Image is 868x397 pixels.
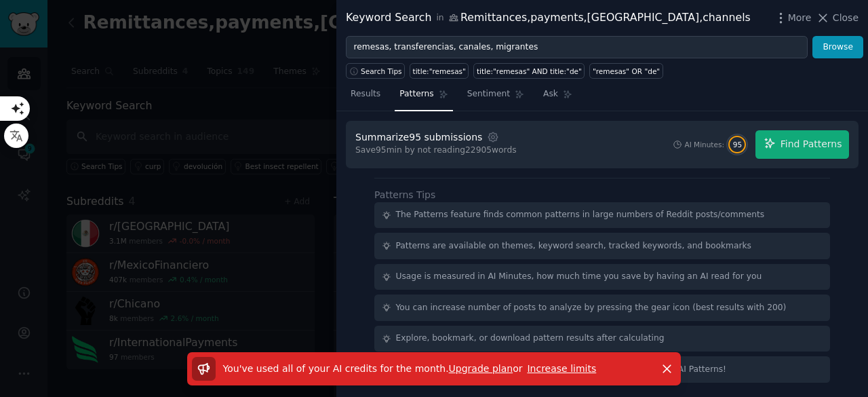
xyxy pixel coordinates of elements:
[467,88,510,100] span: Sentiment
[413,67,466,76] div: title:"remesas"
[589,63,663,79] a: "remesas" OR "de"
[816,11,859,25] button: Close
[473,63,585,79] a: title:"remesas" AND title:"de"
[395,83,452,111] a: Patterns
[733,140,742,149] span: 95
[593,67,660,76] div: "remesas" OR "de"
[346,36,808,59] input: Try a keyword related to your business
[788,11,812,25] span: More
[346,63,405,79] button: Search Tips
[374,189,435,200] label: Patterns Tips
[396,333,665,345] div: Explore, bookmark, or download pattern results after calculating
[684,140,724,149] div: AI Minutes:
[833,11,859,25] span: Close
[223,363,449,374] span: You've used all of your AI credits for the month .
[410,63,469,79] a: title:"remesas"
[755,130,849,159] button: Find Patterns
[812,36,863,59] button: Browse
[543,88,558,100] span: Ask
[396,240,751,252] div: Patterns are available on themes, keyword search, tracked keywords, and bookmarks
[399,88,433,100] span: Patterns
[449,363,597,374] div: or
[781,137,842,151] span: Find Patterns
[355,145,517,157] div: Save 95 min by not reading 22905 words
[477,67,582,76] div: title:"remesas" AND title:"de"
[449,363,513,374] a: Upgrade plan
[355,130,482,145] div: Summarize 95 submissions
[436,12,443,24] span: in
[351,88,380,100] span: Results
[396,209,765,221] div: The Patterns feature finds common patterns in large numbers of Reddit posts/comments
[361,67,402,76] span: Search Tips
[462,83,529,111] a: Sentiment
[396,302,787,314] div: You can increase number of posts to analyze by pressing the gear icon (best results with 200)
[527,363,596,374] a: Increase limits
[774,11,812,25] button: More
[346,83,385,111] a: Results
[346,10,751,26] div: Keyword Search Remittances,payments,[GEOGRAPHIC_DATA],channels
[396,271,762,283] div: Usage is measured in AI Minutes, how much time you save by having an AI read for you
[538,83,577,111] a: Ask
